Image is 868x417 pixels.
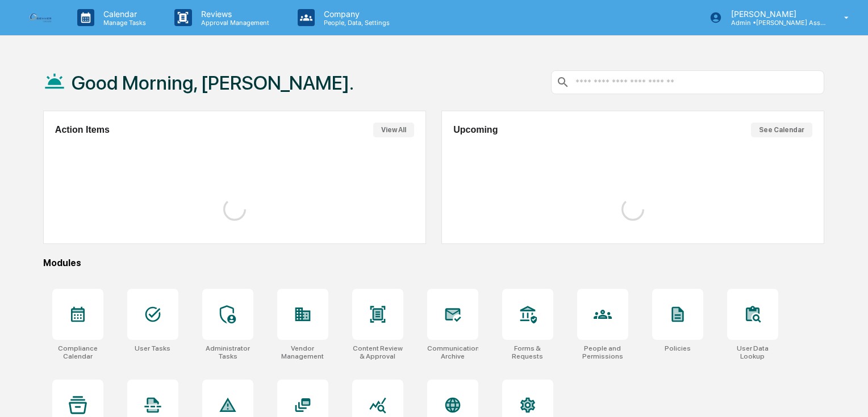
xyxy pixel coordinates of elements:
[727,344,778,360] div: User Data Lookup
[192,9,275,19] p: Reviews
[192,19,275,27] p: Approval Management
[315,19,395,27] p: People, Data, Settings
[577,344,628,360] div: People and Permissions
[722,9,828,19] p: [PERSON_NAME]
[315,9,395,19] p: Company
[277,344,328,360] div: Vendor Management
[453,125,498,135] h2: Upcoming
[352,344,403,360] div: Content Review & Approval
[27,12,55,23] img: logo
[202,344,253,360] div: Administrator Tasks
[94,9,152,19] p: Calendar
[722,19,828,27] p: Admin • [PERSON_NAME] Asset Management
[135,344,170,352] div: User Tasks
[94,19,152,27] p: Manage Tasks
[751,123,812,137] button: See Calendar
[665,344,691,352] div: Policies
[55,125,110,135] h2: Action Items
[502,344,553,360] div: Forms & Requests
[72,71,354,94] h1: Good Morning, [PERSON_NAME].
[43,258,824,268] div: Modules
[373,123,414,137] button: View All
[427,344,478,360] div: Communications Archive
[52,344,103,360] div: Compliance Calendar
